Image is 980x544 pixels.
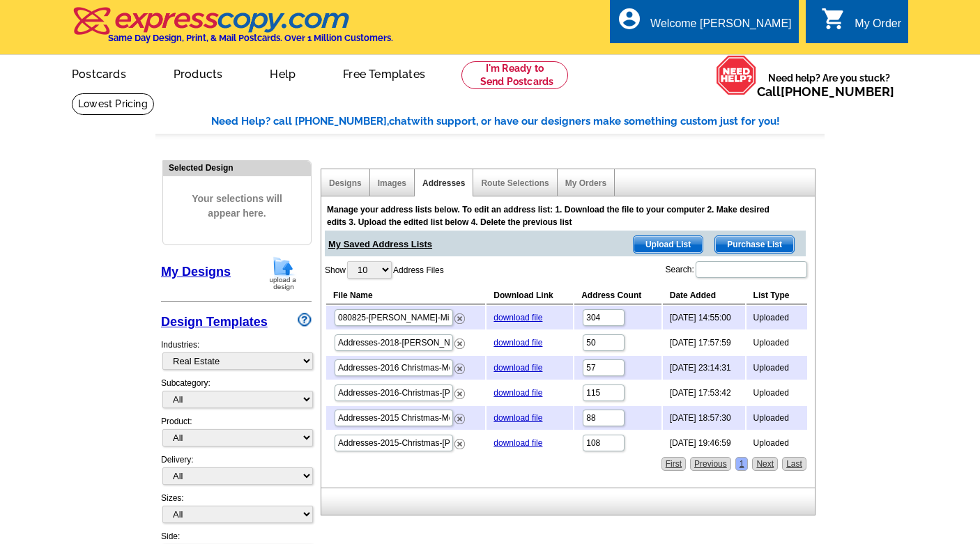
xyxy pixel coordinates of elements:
[663,406,745,430] td: [DATE] 18:57:30
[454,386,465,396] a: Remove this list
[161,415,312,453] div: Product:
[493,363,542,373] a: download file
[327,203,780,228] div: Manage your address lists below. To edit an address list: 1. Download the file to your computer 2...
[72,17,393,43] a: Same Day Design, Print, & Mail Postcards. Over 1 Million Customers.
[481,178,549,188] a: Route Selections
[454,411,465,421] a: Remove this list
[161,453,312,492] div: Delivery:
[298,313,312,327] img: design-wizard-help-icon.png
[161,377,312,415] div: Subcategory:
[211,114,825,130] div: Need Help? call [PHONE_NUMBER], with support, or have our designers make something custom just fo...
[161,265,231,279] a: My Designs
[747,331,807,355] td: Uploaded
[328,231,432,251] span: My Saved Address Lists
[454,414,465,424] img: delete.png
[487,287,573,304] th: Download Link
[735,457,749,471] a: 1
[454,364,465,374] img: delete.png
[663,431,745,455] td: [DATE] 19:46:59
[347,261,392,279] select: ShowAddress Files
[663,287,745,304] th: Date Added
[161,332,312,377] div: Industries:
[454,389,465,399] img: delete.png
[747,356,807,380] td: Uploaded
[665,260,808,279] label: Search:
[696,261,807,278] input: Search:
[493,313,542,322] a: download file
[325,260,444,280] label: Show Address Files
[163,161,311,174] div: Selected Design
[108,33,393,43] h4: Same Day Design, Print, & Mail Postcards. Over 1 Million Customers.
[454,339,465,349] img: delete.png
[565,178,606,188] a: My Orders
[454,313,465,324] img: delete.png
[757,84,894,99] span: Call
[784,500,980,544] iframe: LiveChat chat widget
[747,381,807,405] td: Uploaded
[752,457,778,471] a: Next
[49,56,148,89] a: Postcards
[493,438,542,448] a: download file
[247,56,318,89] a: Help
[617,6,642,31] i: account_circle
[715,236,794,253] span: Purchase List
[493,338,542,348] a: download file
[663,381,745,405] td: [DATE] 17:53:42
[757,71,901,99] span: Need help? Are you stuck?
[821,6,846,31] i: shopping_cart
[422,178,465,188] a: Addresses
[454,361,465,371] a: Remove this list
[690,457,731,471] a: Previous
[454,436,465,446] a: Remove this list
[663,331,745,355] td: [DATE] 17:57:59
[781,84,894,99] a: [PHONE_NUMBER]
[454,311,465,320] a: Remove this list
[151,56,245,89] a: Products
[329,178,362,188] a: Designs
[493,413,542,423] a: download file
[161,315,268,329] a: Design Templates
[821,15,901,33] a: shopping_cart My Order
[782,457,806,471] a: Last
[174,178,300,235] span: Your selections will appear here.
[389,115,411,127] span: chat
[161,492,312,530] div: Sizes:
[634,236,703,253] span: Upload List
[661,457,686,471] a: First
[265,256,301,291] img: upload-design
[650,17,791,37] div: Welcome [PERSON_NAME]
[747,431,807,455] td: Uploaded
[326,287,485,304] th: File Name
[378,178,406,188] a: Images
[663,306,745,329] td: [DATE] 14:55:00
[855,17,901,37] div: My Order
[716,55,757,95] img: help
[663,356,745,380] td: [DATE] 23:14:31
[747,306,807,329] td: Uploaded
[321,56,447,89] a: Free Templates
[574,287,661,304] th: Address Count
[454,439,465,449] img: delete.png
[747,406,807,430] td: Uploaded
[454,336,465,345] a: Remove this list
[493,388,542,398] a: download file
[747,287,807,304] th: List Type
